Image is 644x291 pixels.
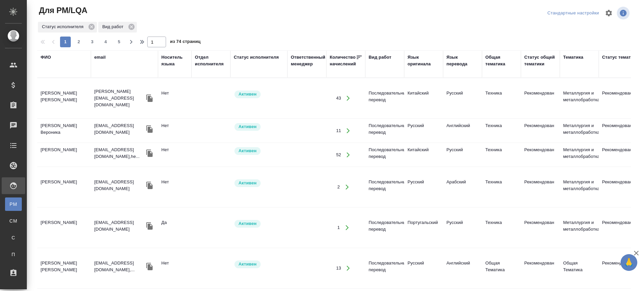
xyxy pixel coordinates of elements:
[158,119,192,142] td: Нет
[482,216,521,239] td: Техника
[524,54,556,67] div: Статус общей тематики
[38,22,97,33] div: Статус исполнителя
[482,143,521,167] td: Техника
[443,143,482,167] td: Русский
[602,54,638,61] div: Статус тематики
[100,37,111,47] button: 4
[102,23,126,30] p: Вид работ
[238,91,257,98] p: Активен
[158,175,192,199] td: Нет
[560,216,599,239] td: Металлургия и металлобработка
[94,260,145,273] p: [EMAIL_ADDRESS][DOMAIN_NAME],...
[8,251,18,258] span: П
[5,231,22,244] a: С
[443,175,482,199] td: Арабский
[408,54,440,67] div: Язык оригинала
[37,256,91,280] td: [PERSON_NAME] [PERSON_NAME]
[94,147,145,160] p: [EMAIL_ADDRESS][DOMAIN_NAME],he...
[234,122,284,131] div: Рядовой исполнитель: назначай с учетом рейтинга
[94,88,145,108] p: [PERSON_NAME][EMAIL_ADDRESS][DOMAIN_NAME]
[238,220,257,227] p: Активен
[369,54,391,61] div: Вид работ
[94,219,145,233] p: [EMAIL_ADDRESS][DOMAIN_NAME]
[158,216,192,239] td: Да
[443,86,482,110] td: Русский
[404,119,443,142] td: Русский
[145,221,155,231] button: Скопировать
[37,216,91,239] td: [PERSON_NAME]
[404,216,443,239] td: Португальский
[336,127,341,134] div: 11
[158,86,192,110] td: Нет
[546,8,601,18] div: split button
[8,234,18,241] span: С
[560,175,599,199] td: Металлургия и металлобработка
[37,143,91,167] td: [PERSON_NAME]
[365,119,404,142] td: Последовательный перевод
[482,86,521,110] td: Техника
[234,219,284,228] div: Рядовой исполнитель: назначай с учетом рейтинга
[365,86,404,110] td: Последовательный перевод
[482,119,521,142] td: Техника
[340,221,354,235] button: Открыть работы
[145,261,155,272] button: Скопировать
[404,256,443,280] td: Русский
[404,143,443,167] td: Китайский
[37,119,91,142] td: [PERSON_NAME] Вероника
[341,261,355,275] button: Открыть работы
[621,254,637,271] button: 🙏
[337,224,340,231] div: 1
[145,180,155,190] button: Скопировать
[365,216,404,239] td: Последовательный перевод
[485,54,518,67] div: Общая тематика
[337,184,340,190] div: 2
[336,265,341,272] div: 13
[443,119,482,142] td: Английский
[5,248,22,261] a: П
[291,54,325,67] div: Ответственный менеджер
[443,256,482,280] td: Английский
[234,90,284,99] div: Рядовой исполнитель: назначай с учетом рейтинга
[521,86,560,110] td: Рекомендован
[158,256,192,280] td: Нет
[5,214,22,228] a: CM
[98,22,137,33] div: Вид работ
[234,54,279,61] div: Статус исполнителя
[161,54,188,67] div: Носитель языка
[238,180,257,186] p: Активен
[601,5,617,21] span: Настроить таблицу
[521,143,560,167] td: Рекомендован
[560,86,599,110] td: Металлургия и металлобработка
[94,122,145,136] p: [EMAIL_ADDRESS][DOMAIN_NAME]
[482,256,521,280] td: Общая Тематика
[87,37,98,47] button: 3
[37,175,91,199] td: [PERSON_NAME]
[238,261,257,268] p: Активен
[446,54,479,67] div: Язык перевода
[238,123,257,130] p: Активен
[365,143,404,167] td: Последовательный перевод
[482,175,521,199] td: Техника
[443,216,482,239] td: Русский
[94,179,145,192] p: [EMAIL_ADDRESS][DOMAIN_NAME]
[521,175,560,199] td: Рекомендован
[41,54,51,61] div: ФИО
[145,124,155,134] button: Скопировать
[336,152,341,158] div: 52
[404,175,443,199] td: Русский
[234,179,284,188] div: Рядовой исполнитель: назначай с учетом рейтинга
[521,256,560,280] td: Рекомендован
[330,54,356,67] div: Количество начислений
[341,92,355,105] button: Открыть работы
[114,37,124,47] button: 5
[145,148,155,158] button: Скопировать
[5,197,22,211] a: PM
[560,256,599,280] td: Общая Тематика
[8,201,18,208] span: PM
[100,39,111,45] span: 4
[234,147,284,156] div: Рядовой исполнитель: назначай с учетом рейтинга
[404,86,443,110] td: Китайский
[563,54,583,61] div: Тематика
[37,86,91,110] td: [PERSON_NAME] [PERSON_NAME]
[195,54,227,67] div: Отдел исполнителя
